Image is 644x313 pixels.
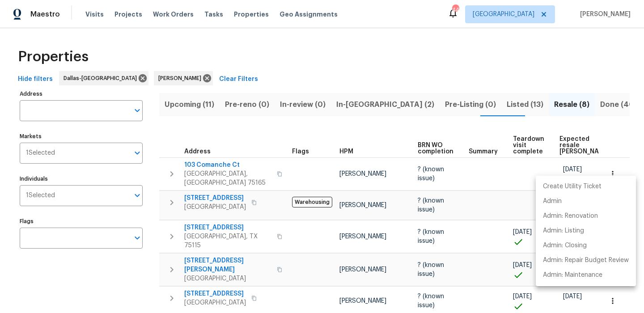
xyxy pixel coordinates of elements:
p: Admin: Renovation [543,211,598,221]
p: Create Utility Ticket [543,182,602,191]
p: Admin: Closing [543,241,587,250]
p: Admin: Listing [543,226,584,236]
p: Admin: Repair Budget Review [543,256,629,265]
p: Admin [543,197,562,206]
p: Admin: Maintenance [543,271,602,280]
